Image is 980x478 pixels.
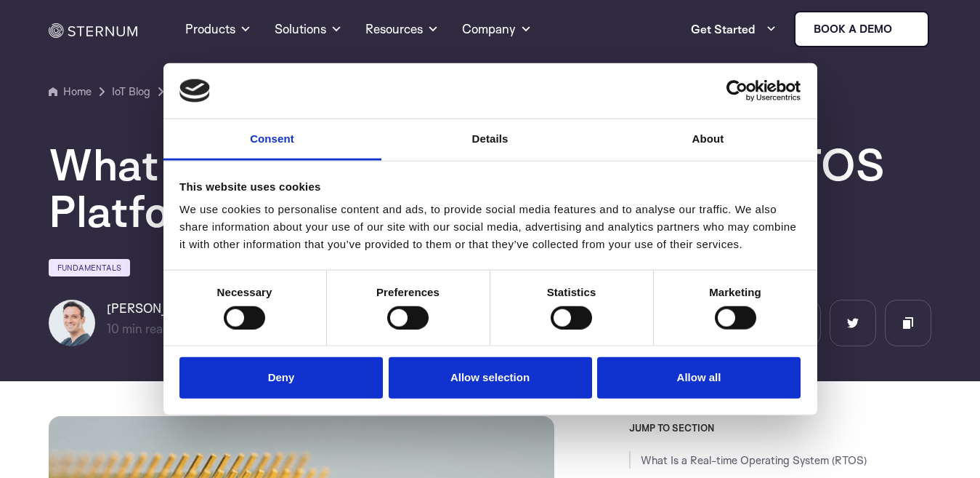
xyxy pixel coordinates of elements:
button: Allow all [597,357,801,399]
a: Consent [163,119,381,161]
h3: JUMP TO SECTION [629,422,931,434]
a: Book a demo [794,11,929,47]
strong: Statistics [547,286,596,298]
div: We use cookies to personalise content and ads, to provide social media features and to analyse ou... [179,201,801,253]
a: Usercentrics Cookiebot - opens in a new window [673,80,801,102]
a: Resources [365,3,439,55]
strong: Necessary [217,286,272,298]
a: About [599,119,817,161]
img: Igal Zeifman [49,300,95,346]
a: Company [462,3,532,55]
a: Home [49,83,92,100]
a: IoT Blog [112,83,150,100]
a: Products [185,3,251,55]
a: Fundamentals [49,259,130,276]
a: What Is a Real-time Operating System (RTOS) [641,453,867,467]
button: Allow selection [389,357,592,399]
span: min read | [107,321,177,336]
button: Deny [179,357,383,399]
a: Get Started [691,15,777,44]
span: 10 [107,321,119,336]
strong: Marketing [709,286,761,298]
strong: Preferences [376,286,440,298]
div: This website uses cookies [179,178,801,196]
img: sternum iot [898,23,910,35]
a: Details [381,119,599,161]
h6: [PERSON_NAME] [107,300,220,317]
a: Solutions [275,3,342,55]
img: logo [179,79,210,103]
h1: What Is RTOS, How It Works, and 9 RTOS Platforms to Know [49,141,920,234]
